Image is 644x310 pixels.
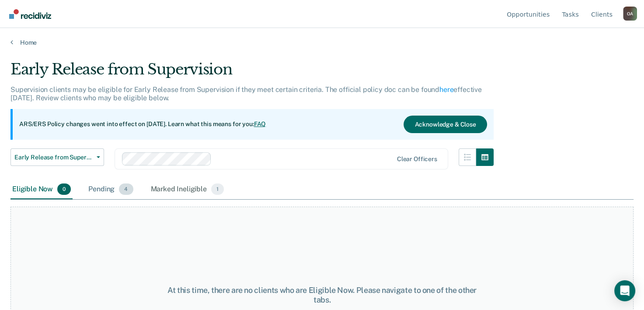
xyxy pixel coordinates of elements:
[14,154,93,161] span: Early Release from Supervision
[19,120,266,129] p: ARS/ERS Policy changes went into effect on [DATE]. Learn what this means for you:
[439,85,453,94] a: here
[614,280,635,301] div: Open Intercom Messenger
[211,183,224,195] span: 1
[397,155,437,163] div: Clear officers
[10,39,634,46] a: Home
[254,120,266,127] a: FAQ
[87,180,135,199] div: Pending4
[10,85,482,102] p: Supervision clients may be eligible for Early Release from Supervision if they meet certain crite...
[167,285,478,304] div: At this time, there are no clients who are Eligible Now. Please navigate to one of the other tabs.
[10,148,104,166] button: Early Release from Supervision
[9,9,51,19] img: Recidiviz
[57,183,71,195] span: 0
[10,180,73,199] div: Eligible Now0
[623,7,637,21] div: O A
[404,116,487,133] button: Acknowledge & Close
[149,180,226,199] div: Marked Ineligible1
[119,183,133,195] span: 4
[10,60,494,85] div: Early Release from Supervision
[623,7,637,21] button: Profile dropdown button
